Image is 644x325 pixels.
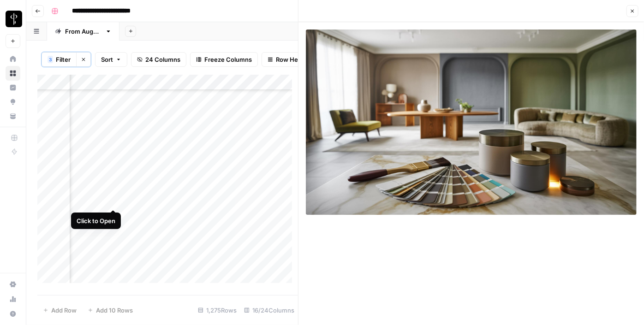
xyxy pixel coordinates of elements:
[204,55,252,64] span: Freeze Columns
[6,109,20,124] a: Your Data
[6,52,20,66] a: Home
[6,292,20,307] a: Usage
[145,55,180,64] span: 24 Columns
[6,307,20,321] button: Help + Support
[6,66,20,81] a: Browse
[56,55,71,64] span: Filter
[65,27,101,36] div: From [DATE]
[47,22,119,41] a: From [DATE]
[6,277,20,292] a: Settings
[42,52,76,67] button: 3Filter
[131,52,186,67] button: 24 Columns
[48,56,53,63] div: 3
[276,55,309,64] span: Row Height
[306,30,637,215] img: Row/Cell
[82,303,138,318] button: Add 10 Rows
[37,303,82,318] button: Add Row
[6,80,20,95] a: Insights
[101,55,113,64] span: Sort
[96,306,133,315] span: Add 10 Rows
[190,52,258,67] button: Freeze Columns
[95,52,127,67] button: Sort
[262,52,315,67] button: Row Height
[49,56,52,63] span: 3
[240,303,298,318] div: 16/24 Columns
[77,216,115,225] div: Click to Open
[194,303,240,318] div: 1,275 Rows
[6,11,22,27] img: LP Production Workloads Logo
[6,7,20,30] button: Workspace: LP Production Workloads
[6,95,20,109] a: Opportunities
[51,306,77,315] span: Add Row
